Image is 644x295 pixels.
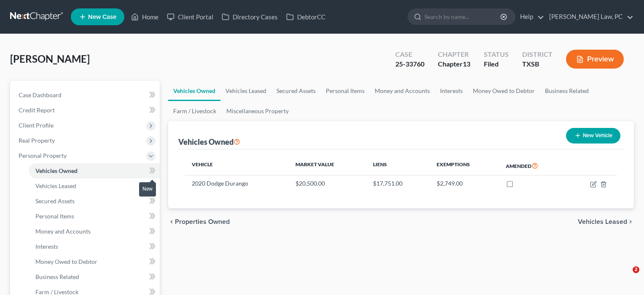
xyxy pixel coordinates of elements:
[289,175,366,191] td: $20,500.00
[88,14,116,20] span: New Case
[516,9,544,24] a: Help
[435,81,468,101] a: Interests
[29,209,160,224] a: Personal Items
[19,106,55,114] span: Credit Report
[29,163,160,178] a: Vehicles Owned
[271,81,321,101] a: Secured Assets
[29,269,160,284] a: Business Related
[321,81,370,101] a: Personal Items
[545,9,633,24] a: [PERSON_NAME] Law, PC
[12,88,160,103] a: Case Dashboard
[522,59,553,69] div: TXSB
[438,59,470,69] div: Chapter
[29,239,160,254] a: Interests
[35,197,75,205] span: Secured Assets
[19,91,62,98] span: Case Dashboard
[175,218,230,225] span: Properties Owned
[430,175,499,191] td: $2,749.00
[35,167,78,174] span: Vehicles Owned
[289,156,366,175] th: Market Value
[615,266,636,287] iframe: Intercom live chat
[566,50,624,69] button: Preview
[221,101,294,121] a: Miscellaneous Property
[438,50,470,59] div: Chapter
[29,254,160,269] a: Money Owed to Debtor
[35,273,79,280] span: Business Related
[185,156,289,175] th: Vehicle
[29,224,160,239] a: Money and Accounts
[370,81,435,101] a: Money and Accounts
[217,9,282,24] a: Directory Cases
[395,59,424,69] div: 25-33760
[366,156,430,175] th: Liens
[163,9,217,24] a: Client Portal
[540,81,594,101] a: Business Related
[35,213,74,220] span: Personal Items
[395,50,424,59] div: Case
[35,258,97,265] span: Money Owed to Debtor
[522,50,553,59] div: District
[19,122,54,129] span: Client Profile
[578,218,627,225] span: Vehicles Leased
[19,152,67,159] span: Personal Property
[220,81,271,101] a: Vehicles Leased
[139,182,156,196] div: New
[430,156,499,175] th: Exemptions
[35,182,76,189] span: Vehicles Leased
[578,218,634,225] button: Vehicles Leased chevron_right
[178,137,240,147] div: Vehicles Owned
[484,50,509,59] div: Status
[424,9,502,24] input: Search by name...
[35,243,58,250] span: Interests
[185,175,289,191] td: 2020 Dodge Durango
[168,218,175,225] i: chevron_left
[499,156,567,175] th: Amended
[463,60,470,68] span: 13
[484,59,509,69] div: Filed
[29,178,160,194] a: Vehicles Leased
[633,266,639,273] span: 2
[29,194,160,209] a: Secured Assets
[12,103,160,118] a: Credit Report
[468,81,540,101] a: Money Owed to Debtor
[282,9,330,24] a: DebtorCC
[19,137,55,144] span: Real Property
[168,81,220,101] a: Vehicles Owned
[35,228,91,235] span: Money and Accounts
[10,53,90,65] span: [PERSON_NAME]
[627,218,634,225] i: chevron_right
[168,101,221,121] a: Farm / Livestock
[127,9,163,24] a: Home
[366,175,430,191] td: $17,751.00
[168,218,230,225] button: chevron_left Properties Owned
[566,128,620,144] button: New Vehicle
